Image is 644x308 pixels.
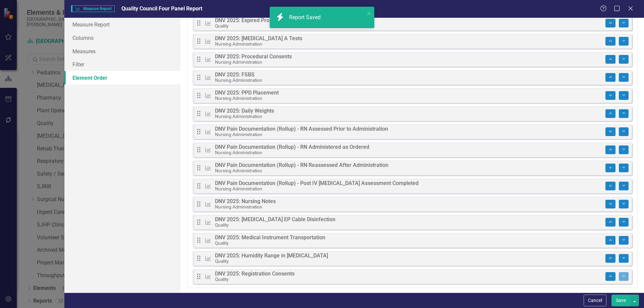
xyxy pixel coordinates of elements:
small: Nursing Administration [215,186,262,191]
small: Nursing Administration [215,96,262,101]
div: DNV 2025: Medical Instrument Transportation [215,235,325,240]
div: DNV 2025: [MEDICAL_DATA] EP Cable Disinfection [215,217,335,222]
div: DNV 2025: FSBS [215,72,262,77]
div: DNV 2025: Registration Consents [215,271,294,276]
a: Element Order [64,71,180,84]
small: Nursing Administration [215,150,262,155]
button: Cancel [584,295,606,306]
small: Nursing Administration [215,41,262,47]
div: DNV 2025: [MEDICAL_DATA] A Tests [215,36,302,41]
div: DNV 2025: Nursing Notes [215,199,276,204]
small: Nursing Administration [215,132,262,137]
span: Quality Council Four Panel Report [121,5,202,12]
button: Save [611,295,630,306]
button: close [367,9,372,17]
div: DNV 2025: Humidity Range in [MEDICAL_DATA] [215,253,328,258]
small: Nursing Administration [215,114,262,119]
a: Filter [64,58,180,71]
a: Measures [64,45,180,58]
small: Nursing Administration [215,204,262,209]
div: Report Saved [289,14,322,21]
div: DNV 2025: PPD Placement [215,90,279,96]
small: Quality [215,240,228,246]
span: Measure Report [71,5,115,12]
small: Quality [215,23,228,28]
small: Quality [215,222,228,228]
div: DNV 2025: Procedural Consents [215,54,292,59]
div: DNV Pain Documentation (Rollup) - RN Assessed Prior to Administration [215,126,388,132]
a: Columns [64,31,180,45]
div: DNV Pain Documentation (Rollup) - Post IV [MEDICAL_DATA] Assessment Completed [215,181,419,186]
small: Nursing Administration [215,168,262,173]
small: Nursing Administration [215,77,262,83]
div: DNV 2025: Daily Weights [215,108,274,114]
a: Measure Report [64,18,180,31]
div: DNV Pain Documentation (Rollup) - RN Reassessed After Administration [215,163,388,168]
small: Quality [215,258,228,264]
small: Quality [215,276,228,282]
div: DNV 2025: Expired Products [215,18,282,23]
small: Nursing Administration [215,59,262,65]
div: DNV Pain Documentation (Rollup) - RN Administered as Ordered [215,144,369,150]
